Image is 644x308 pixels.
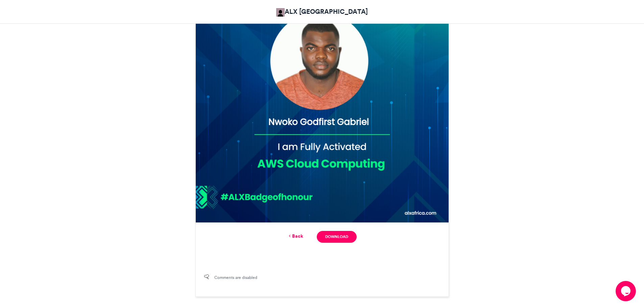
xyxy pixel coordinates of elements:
[317,231,356,243] a: Download
[214,275,257,281] span: Comments are disabled
[287,233,303,240] a: Back
[276,7,368,17] a: ALX [GEOGRAPHIC_DATA]
[276,8,285,17] img: ALX Africa
[616,281,637,301] iframe: chat widget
